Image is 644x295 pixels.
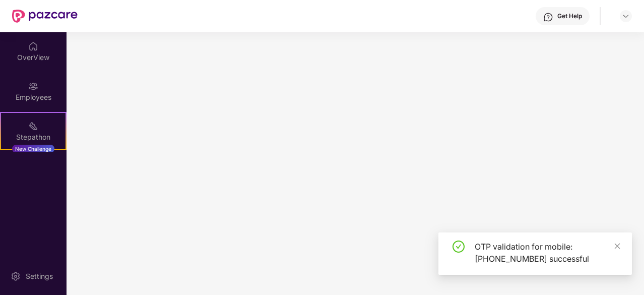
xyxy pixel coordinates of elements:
[557,12,582,20] div: Get Help
[28,81,38,91] img: svg+xml;base64,PHN2ZyBpZD0iRW1wbG95ZWVzIiB4bWxucz0iaHR0cDovL3d3dy53My5vcmcvMjAwMC9zdmciIHdpZHRoPS...
[1,132,66,142] div: Stepathon
[453,241,465,253] span: check-circle
[475,241,620,265] div: OTP validation for mobile: [PHONE_NUMBER] successful
[28,41,38,51] img: svg+xml;base64,PHN2ZyBpZD0iSG9tZSIgeG1sbnM9Imh0dHA6Ly93d3cudzMub3JnLzIwMDAvc3ZnIiB3aWR0aD0iMjAiIG...
[622,12,630,20] img: svg+xml;base64,PHN2ZyBpZD0iRHJvcGRvd24tMzJ4MzIiIHhtbG5zPSJodHRwOi8vd3d3LnczLm9yZy8yMDAwL3N2ZyIgd2...
[12,145,54,153] div: New Challenge
[28,121,38,131] img: svg+xml;base64,PHN2ZyB4bWxucz0iaHR0cDovL3d3dy53My5vcmcvMjAwMC9zdmciIHdpZHRoPSIyMSIgaGVpZ2h0PSIyMC...
[543,12,553,22] img: svg+xml;base64,PHN2ZyBpZD0iSGVscC0zMngzMiIgeG1sbnM9Imh0dHA6Ly93d3cudzMub3JnLzIwMDAvc3ZnIiB3aWR0aD...
[12,10,78,23] img: New Pazcare Logo
[23,271,56,281] div: Settings
[614,243,621,250] span: close
[11,271,21,281] img: svg+xml;base64,PHN2ZyBpZD0iU2V0dGluZy0yMHgyMCIgeG1sbnM9Imh0dHA6Ly93d3cudzMub3JnLzIwMDAvc3ZnIiB3aW...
